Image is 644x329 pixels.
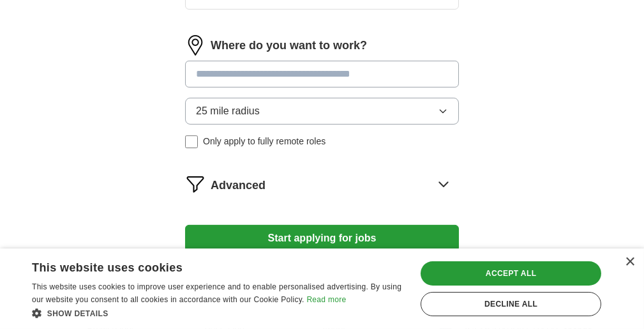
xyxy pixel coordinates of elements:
[185,174,206,194] img: filter
[306,295,346,304] a: Read more, opens a new window
[185,98,459,125] button: 25 mile radius
[196,103,260,119] span: 25 mile radius
[211,177,266,194] span: Advanced
[625,257,634,267] div: Close
[211,37,367,54] label: Where do you want to work?
[32,282,401,304] span: This website uses cookies to improve user experience and to enable personalised advertising. By u...
[32,307,405,319] div: Show details
[185,225,459,252] button: Start applying for jobs
[185,135,198,148] input: Only apply to fully remote roles
[185,35,206,56] img: location.png
[421,292,601,316] div: Decline all
[32,256,373,275] div: This website uses cookies
[203,135,326,148] span: Only apply to fully remote roles
[47,309,109,318] span: Show details
[421,261,601,286] div: Accept all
